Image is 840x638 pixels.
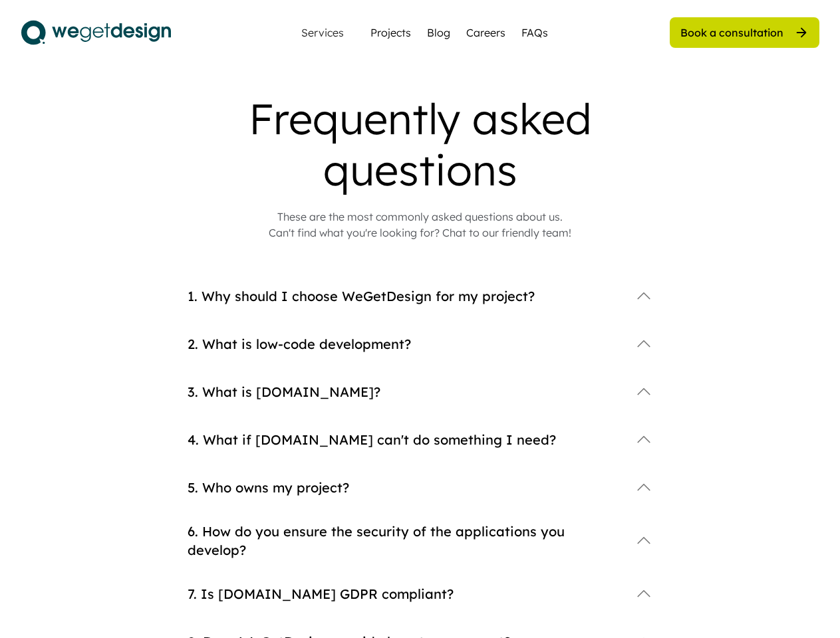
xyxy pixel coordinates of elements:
[521,25,548,41] a: FAQs
[188,335,622,354] div: 2. What is low-code development?
[188,431,622,449] div: 4. What if [DOMAIN_NAME] can't do something I need?
[154,93,686,195] div: Frequently asked questions
[21,16,171,49] img: logo.svg
[296,27,349,38] div: Services
[188,522,622,560] div: 6. How do you ensure the security of the applications you develop?
[427,25,450,41] a: Blog
[188,383,622,401] div: 3. What is [DOMAIN_NAME]?
[188,478,622,497] div: 5. Who owns my project?
[370,25,411,41] a: Projects
[680,25,783,40] div: Book a consultation
[269,209,571,241] div: These are the most commonly asked questions about us. Can't find what you're looking for? Chat to...
[188,585,622,603] div: 7. Is [DOMAIN_NAME] GDPR compliant?
[466,25,505,41] a: Careers
[188,287,622,306] div: 1. Why should I choose WeGetDesign for my project?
